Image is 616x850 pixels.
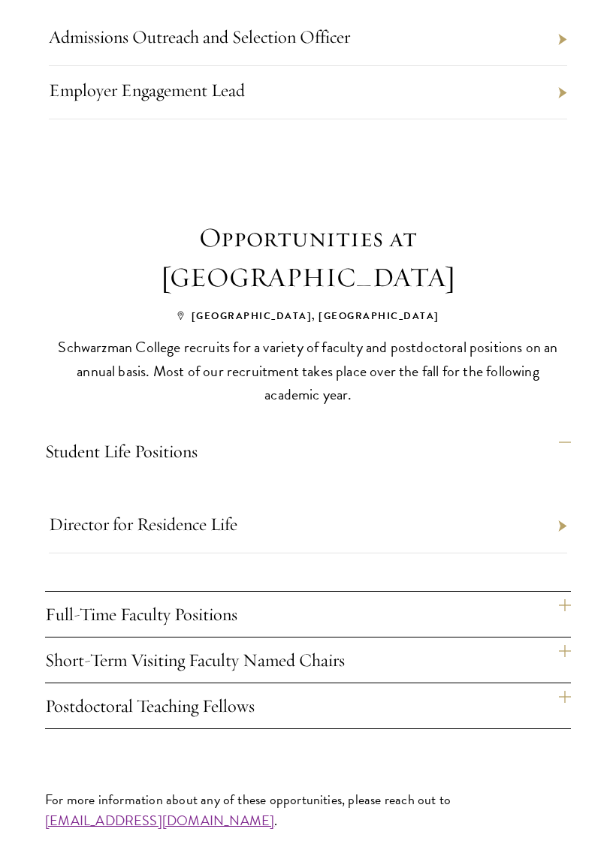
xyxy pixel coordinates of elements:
a: Admissions Outreach and Selection Officer [49,26,350,48]
h4: Postdoctoral Teaching Fellows [45,683,571,728]
a: Director for Residence Life [49,513,237,535]
a: Employer Engagement Lead [49,79,245,101]
h4: Student Life Positions [45,429,571,474]
p: For more information about any of these opportunities, please reach out to . [45,789,571,831]
h3: Opportunities at [GEOGRAPHIC_DATA] [45,217,571,297]
a: [EMAIL_ADDRESS][DOMAIN_NAME] [45,810,274,830]
span: [GEOGRAPHIC_DATA], [GEOGRAPHIC_DATA] [177,309,439,324]
h4: Short-Term Visiting Faculty Named Chairs [45,637,571,683]
p: Schwarzman College recruits for a variety of faculty and postdoctoral positions on an annual basi... [49,336,567,406]
h4: Full-Time Faculty Positions [45,592,571,637]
